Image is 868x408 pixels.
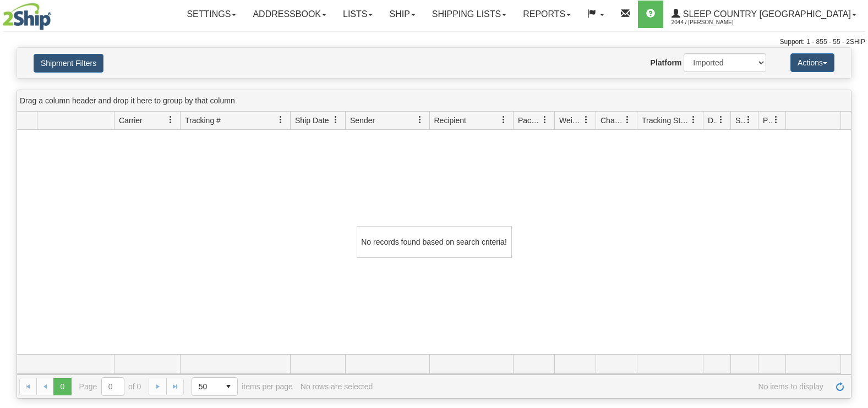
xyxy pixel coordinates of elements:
span: Carrier [119,115,143,126]
span: Page 0 [53,378,71,395]
span: 2044 / [PERSON_NAME] [672,17,754,28]
a: Recipient filter column settings [494,111,513,129]
a: Settings [178,1,244,28]
a: Addressbook [244,1,335,28]
div: No rows are selected [301,382,373,391]
span: Tracking Status [642,115,690,126]
a: Carrier filter column settings [161,111,180,129]
span: Shipment Issues [735,115,745,126]
div: Support: 1 - 855 - 55 - 2SHIP [3,37,865,47]
a: Lists [335,1,381,28]
iframe: chat widget [843,148,867,260]
a: Shipment Issues filter column settings [739,111,758,129]
a: Ship [381,1,423,28]
div: grid grouping header [17,90,851,112]
img: logo2044.jpg [3,3,51,30]
a: Weight filter column settings [577,111,596,129]
span: Weight [559,115,582,126]
a: Delivery Status filter column settings [712,111,730,129]
span: Pickup Status [763,115,772,126]
a: Shipping lists [424,1,515,28]
div: No records found based on search criteria! [357,226,512,258]
span: Delivery Status [708,115,717,126]
a: Tracking Status filter column settings [684,111,703,129]
a: Ship Date filter column settings [326,111,345,129]
span: Sleep Country [GEOGRAPHIC_DATA] [680,9,851,19]
label: Platform [651,57,682,68]
a: Tracking # filter column settings [271,111,290,129]
span: Page of 0 [79,377,141,396]
a: Packages filter column settings [536,111,554,129]
a: Pickup Status filter column settings [767,111,785,129]
span: 50 [199,381,213,392]
span: Tracking # [185,115,221,126]
span: Recipient [434,115,466,126]
a: Sender filter column settings [411,111,429,129]
span: select [220,378,237,395]
button: Shipment Filters [34,54,103,73]
span: Sender [350,115,375,126]
a: Reports [515,1,579,28]
span: Page sizes drop down [192,377,238,396]
span: Ship Date [295,115,329,126]
a: Sleep Country [GEOGRAPHIC_DATA] 2044 / [PERSON_NAME] [663,1,865,28]
span: Charge [600,115,624,126]
span: items per page [192,377,293,396]
span: Packages [518,115,541,126]
a: Refresh [831,378,849,395]
button: Actions [790,53,834,72]
a: Charge filter column settings [618,111,637,129]
span: No items to display [380,382,823,391]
